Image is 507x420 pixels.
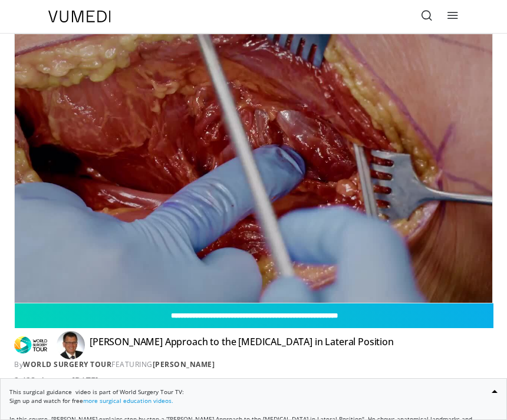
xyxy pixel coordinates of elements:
[14,359,493,370] div: By FEATURING
[9,388,498,405] p: This surgical guidance video is part of World Surgery Tour TV: Sign up and watch for free
[153,359,215,369] a: [PERSON_NAME]
[14,375,60,386] span: 2,428 views
[57,331,85,359] img: Avatar
[14,336,47,355] img: World Surgery Tour
[23,359,111,369] a: World Surgery Tour
[48,11,111,22] img: VuMedi Logo
[83,396,173,405] a: more surgical education videos.
[72,375,98,386] div: [DATE]
[15,34,492,303] video-js: Video Player
[90,336,394,355] h4: [PERSON_NAME] Approach to the [MEDICAL_DATA] in Lateral Position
